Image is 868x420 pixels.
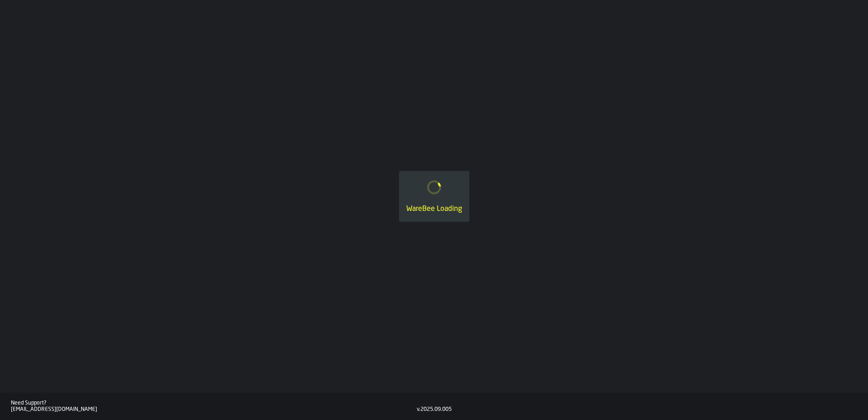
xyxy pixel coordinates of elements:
div: Need Support? [11,400,417,406]
div: v. [417,406,420,413]
a: Need Support?[EMAIL_ADDRESS][DOMAIN_NAME] [11,400,417,413]
div: WareBee Loading [406,204,462,215]
div: 2025.09.005 [420,406,452,413]
div: [EMAIL_ADDRESS][DOMAIN_NAME] [11,406,417,413]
